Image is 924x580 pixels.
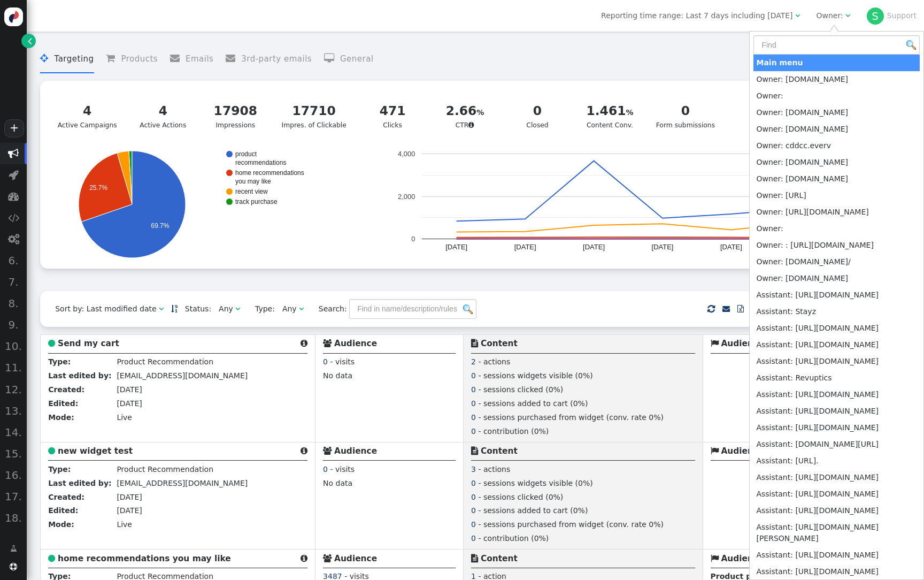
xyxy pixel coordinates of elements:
span: 0 [471,479,476,487]
text: [DATE] [720,243,742,251]
a: 4Active Campaigns [51,95,124,137]
div: Form submissions [656,102,715,131]
span: - actions [478,465,510,474]
span:  [711,339,719,347]
td: Owner: [DOMAIN_NAME] [753,104,920,121]
td: Owner: [753,220,920,237]
b: new widget test [58,446,133,456]
div: Impres. of Clickable [282,102,346,131]
li: Emails [170,45,214,73]
td: Assistant: [URL][DOMAIN_NAME] [753,486,920,502]
td: Assistant: [URL][DOMAIN_NAME] [753,386,920,403]
b: Created: [48,493,84,501]
span:  [10,563,17,570]
b: Content [481,446,518,456]
b: Created: [48,385,84,394]
span:  [226,54,241,63]
div: 471 [366,102,419,120]
span: - sessions purchased from widget (conv. rate 0%) [478,520,664,529]
b: Audience Goals [721,446,792,456]
text: 25.7% [89,184,107,192]
text: [DATE] [514,243,536,251]
a: 2.66CTR [432,95,498,137]
span:  [711,447,719,455]
td: Assistant: [URL][DOMAIN_NAME] [753,403,920,419]
span: 0 [323,465,328,474]
a: SSupport [867,11,917,20]
text: 0 [411,235,415,243]
span:  [48,447,55,455]
text: [DATE] [445,243,467,251]
span: [DATE] [117,506,142,515]
div: Closed [511,102,564,131]
text: 69.7% [151,222,170,230]
span: - sessions added to cart (0%) [478,506,588,515]
span: - contribution (0%) [478,427,549,436]
span: Reporting time range: Last 7 days including [DATE] [601,11,792,20]
div: Sort by: Last modified date [55,303,156,315]
span: - visits [330,357,355,366]
td: Owner: [DOMAIN_NAME] [753,154,920,171]
span:  [795,12,800,19]
b: Audience Goals [721,339,792,348]
span:  [9,170,19,180]
div: Owner: [816,10,843,21]
a: 1.461Content Conv. [577,95,643,137]
span:  [8,191,19,202]
text: track purchase [235,198,278,205]
b: Send my cart [58,339,119,348]
img: icon_search.png [463,304,473,314]
span: Search: [311,304,347,313]
b: Type: [48,357,71,366]
td: Assistant: Stayz [753,303,920,320]
span:  [159,305,164,312]
span: [DATE] [117,399,142,408]
text: 2,000 [398,193,415,201]
div: 0 [511,102,564,120]
b: Content [481,554,518,563]
svg: A chart. [48,151,390,258]
td: Assistant: [URL][DOMAIN_NAME] [753,469,920,486]
div: Impressions [209,102,262,131]
span: - actions [478,357,510,366]
a:  [3,539,25,558]
a:  [21,34,36,48]
div: 4 [58,102,117,120]
b: Audience [334,339,377,348]
div: 1.461 [583,102,636,120]
b: Type: [48,465,71,474]
text: [DATE] [583,243,605,251]
div: 4 [137,102,190,120]
span: 0 [471,413,476,422]
span: 0 [471,493,476,501]
td: Assistant: [URL][DOMAIN_NAME] [753,419,920,436]
td: Owner: [URL] [753,187,920,204]
td: Owner: [DOMAIN_NAME]/ [753,254,920,270]
td: Owner: [DOMAIN_NAME] [753,121,920,138]
td: Assistant: [URL][DOMAIN_NAME] [753,320,920,337]
td: Owner: : [URL][DOMAIN_NAME] [753,237,920,254]
li: 3rd-party emails [226,45,312,73]
span: - sessions widgets visible (0%) [478,371,592,380]
span:  [170,54,186,63]
td: Owner: [DOMAIN_NAME] [753,270,920,287]
span:  [737,305,744,312]
b: home recommendations you may like [58,554,231,563]
b: Edited: [48,399,78,408]
div: S [867,7,884,25]
span: Status: [178,303,211,315]
div: Content Conv. [583,102,636,131]
img: icon_search.png [906,40,916,50]
span:  [48,339,55,347]
span: Product Recommendation [117,357,213,366]
td: Assistant: [URL][DOMAIN_NAME] [753,353,920,370]
span:  [8,234,19,245]
div: 2.66 [438,102,491,120]
li: Targeting [40,45,94,73]
span:  [845,12,850,19]
span:  [8,212,19,223]
span: [DATE] [117,385,142,394]
a:  [730,299,751,318]
div: Clicks [366,102,419,131]
span:  [324,54,340,63]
